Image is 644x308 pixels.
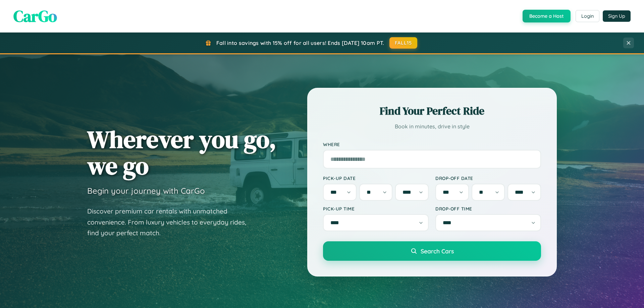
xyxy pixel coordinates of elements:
span: CarGo [13,5,57,27]
span: Search Cars [421,247,454,255]
h3: Begin your journey with CarGo [87,186,205,196]
span: Fall into savings with 15% off for all users! Ends [DATE] 10am PT. [216,40,384,46]
button: FALL15 [389,37,418,49]
label: Drop-off Date [435,175,541,181]
label: Drop-off Time [435,206,541,211]
label: Where [323,141,541,147]
button: Login [576,10,599,22]
p: Discover premium car rentals with unmatched convenience. From luxury vehicles to everyday rides, ... [87,206,255,239]
h1: Wherever you go, we go [87,126,276,179]
button: Search Cars [323,241,541,261]
h2: Find Your Perfect Ride [323,104,541,118]
label: Pick-up Time [323,206,429,211]
button: Sign Up [603,10,631,22]
button: Become a Host [523,10,571,22]
label: Pick-up Date [323,175,429,181]
p: Book in minutes, drive in style [323,122,541,131]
